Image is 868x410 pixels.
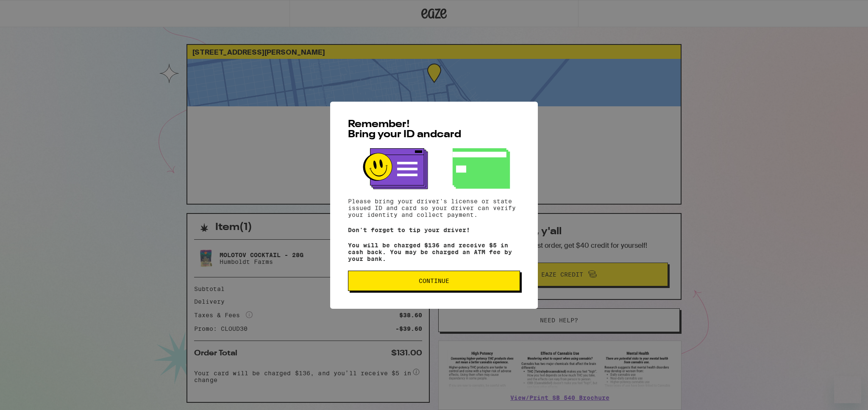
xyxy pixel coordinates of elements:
span: Remember! Bring your ID and card [348,119,461,140]
p: Don't forget to tip your driver! [348,227,520,233]
button: Continue [348,271,520,291]
iframe: Button to launch messaging window [834,376,861,403]
span: Continue [419,278,449,284]
p: You will be charged $136 and receive $5 in cash back. You may be charged an ATM fee by your bank. [348,242,520,262]
p: Please bring your driver's license or state issued ID and card so your driver can verify your ide... [348,198,520,218]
